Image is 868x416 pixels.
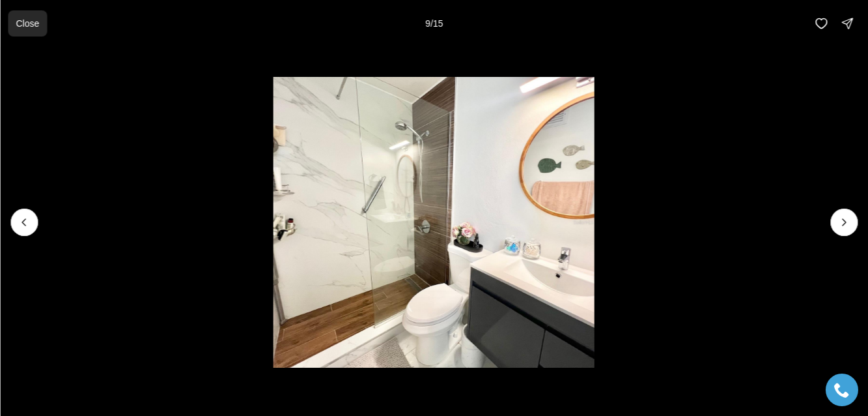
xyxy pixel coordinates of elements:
[8,10,47,37] button: Close
[425,18,443,29] p: 9 / 15
[16,18,39,29] p: Close
[10,209,38,236] button: Previous slide
[830,209,858,236] button: Next slide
